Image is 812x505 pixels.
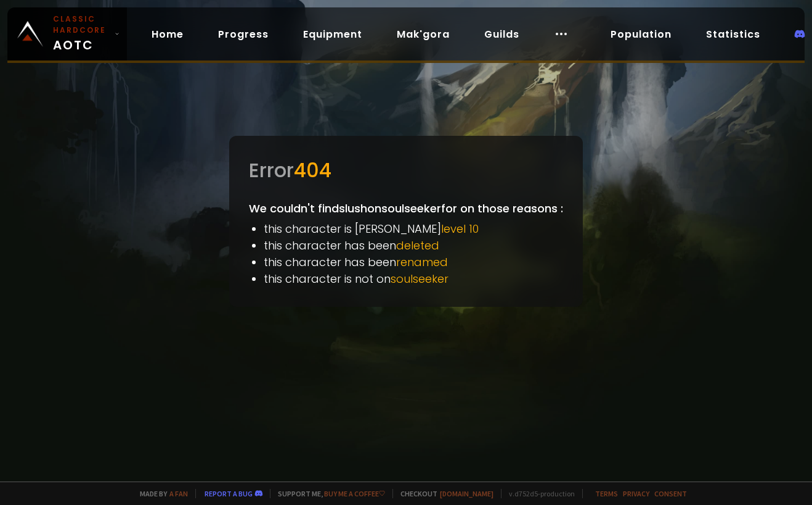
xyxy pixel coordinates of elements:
[474,22,529,47] a: Guilds
[169,489,188,498] a: a fan
[595,489,618,498] a: Terms
[249,156,563,185] div: Error
[264,220,563,237] li: this character is [PERSON_NAME]
[294,156,331,184] span: 404
[387,22,460,47] a: Mak'gora
[392,489,493,498] span: Checkout
[205,489,253,498] a: Report a bug
[654,489,687,498] a: Consent
[142,22,193,47] a: Home
[391,271,449,286] span: soulseeker
[601,22,681,47] a: Population
[270,489,385,498] span: Support me,
[324,489,385,498] a: Buy me a coffee
[440,489,493,498] a: [DOMAIN_NAME]
[53,14,110,54] span: AOTC
[229,136,583,307] div: We couldn't find slush on soulseeker for on those reasons :
[501,489,575,498] span: v. d752d5 - production
[696,22,770,47] a: Statistics
[623,489,649,498] a: Privacy
[396,238,439,253] span: deleted
[264,270,563,287] li: this character is not on
[132,489,188,498] span: Made by
[396,254,448,270] span: renamed
[208,22,278,47] a: Progress
[293,22,372,47] a: Equipment
[264,254,563,270] li: this character has been
[441,221,479,236] span: level 10
[264,237,563,254] li: this character has been
[53,14,110,36] small: Classic Hardcore
[7,7,127,61] a: Classic HardcoreAOTC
